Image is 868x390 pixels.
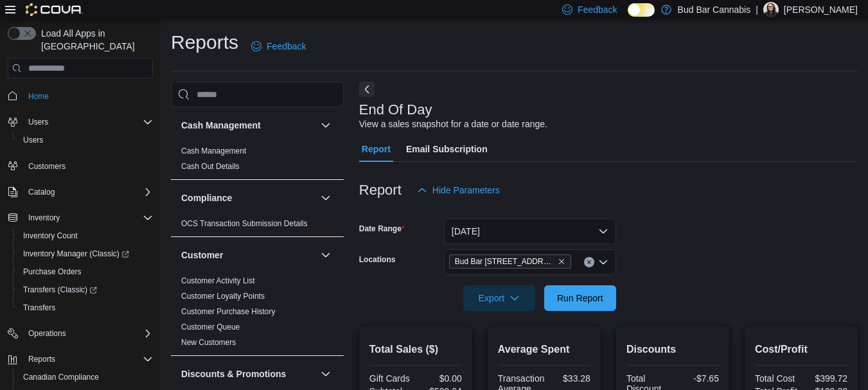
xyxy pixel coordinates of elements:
span: Run Report [557,292,603,305]
span: Cash Management [181,146,246,156]
span: Transfers (Classic) [23,285,97,295]
button: Users [3,113,158,131]
button: Customer [181,249,315,261]
span: Canadian Compliance [18,369,153,385]
span: Export [471,285,527,311]
span: Users [23,135,43,145]
span: Inventory [23,210,153,226]
span: Customers [28,161,66,172]
button: Customer [318,247,333,263]
span: Inventory [28,213,60,223]
button: Reports [23,351,60,367]
button: Canadian Compliance [13,368,158,386]
button: Remove Bud Bar 10 ST NW from selection in this group [558,258,565,265]
span: Customers [23,158,153,174]
a: Customer Activity List [181,276,255,285]
span: Users [18,132,153,148]
button: Export [463,285,535,311]
div: Morgan S [763,2,779,17]
span: Dark Mode [628,17,628,17]
button: Operations [23,326,71,341]
button: Customers [3,157,158,175]
h2: Discounts [626,342,719,357]
span: Home [28,91,49,102]
span: Inventory Manager (Classic) [18,246,153,261]
span: Operations [28,328,66,339]
h2: Total Sales ($) [369,342,462,357]
div: View a sales snapshot for a date or date range. [359,118,547,131]
label: Date Range [359,224,405,234]
span: Canadian Compliance [23,372,99,382]
h3: Cash Management [181,119,261,132]
span: Catalog [23,184,153,200]
p: | [756,2,758,17]
a: Transfers (Classic) [13,281,158,299]
button: Cash Management [181,119,315,132]
span: New Customers [181,337,236,348]
img: Cova [26,3,83,16]
span: Home [23,87,153,103]
span: Inventory Manager (Classic) [23,249,129,259]
span: Customer Queue [181,322,240,332]
span: Bud Bar [STREET_ADDRESS] [455,255,555,268]
button: Home [3,86,158,105]
button: Cash Management [318,118,333,133]
button: Hide Parameters [412,177,505,203]
button: Discounts & Promotions [181,368,315,380]
a: Inventory Manager (Classic) [13,245,158,263]
div: $0.00 [418,373,462,384]
span: Transfers [18,300,153,315]
span: OCS Transaction Submission Details [181,218,308,229]
h1: Reports [171,30,238,55]
button: Inventory [3,209,158,227]
span: Reports [23,351,153,367]
span: Inventory Count [23,231,78,241]
a: Inventory Count [18,228,83,244]
span: Customer Activity List [181,276,255,286]
label: Locations [359,254,396,265]
a: New Customers [181,338,236,347]
p: [PERSON_NAME] [784,2,858,17]
button: Operations [3,324,158,342]
div: Customer [171,273,344,355]
a: Transfers [18,300,60,315]
a: Customer Loyalty Points [181,292,265,301]
span: Transfers [23,303,55,313]
a: Inventory Manager (Classic) [18,246,134,261]
span: Transfers (Classic) [18,282,153,297]
a: Users [18,132,48,148]
div: $33.28 [549,373,590,384]
input: Dark Mode [628,3,655,17]
button: Transfers [13,299,158,317]
div: Total Cost [755,373,799,384]
span: Feedback [267,40,306,53]
span: Users [23,114,153,130]
div: -$7.65 [675,373,719,384]
span: Customer Loyalty Points [181,291,265,301]
button: Clear input [584,257,594,267]
span: Cash Out Details [181,161,240,172]
button: Open list of options [598,257,608,267]
button: Inventory [23,210,65,226]
button: Discounts & Promotions [318,366,333,382]
div: $399.72 [804,373,847,384]
span: Report [362,136,391,162]
span: Bud Bar 10 ST NW [449,254,571,269]
span: Load All Apps in [GEOGRAPHIC_DATA] [36,27,153,53]
span: Users [28,117,48,127]
a: Customer Purchase History [181,307,276,316]
h3: Customer [181,249,223,261]
a: Customers [23,159,71,174]
button: Inventory Count [13,227,158,245]
button: Compliance [181,191,315,204]
button: Purchase Orders [13,263,158,281]
h3: Report [359,182,402,198]
button: Reports [3,350,158,368]
h3: Discounts & Promotions [181,368,286,380]
button: Catalog [23,184,60,200]
h2: Cost/Profit [755,342,847,357]
span: Reports [28,354,55,364]
a: Cash Management [181,146,246,155]
button: Users [13,131,158,149]
button: Catalog [3,183,158,201]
